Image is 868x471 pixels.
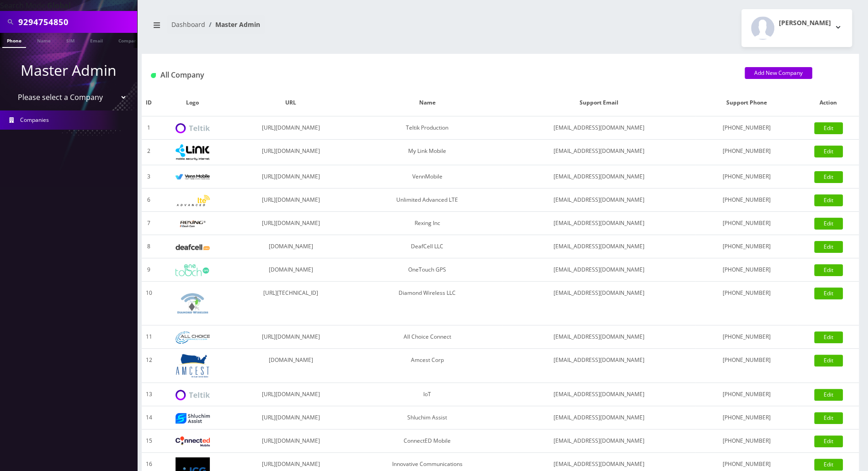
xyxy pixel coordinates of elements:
th: Action [798,89,859,116]
img: All Company [151,73,156,78]
th: ID [142,89,156,116]
img: My Link Mobile [176,144,210,160]
a: Edit [814,435,843,447]
td: Teltik Production [352,116,502,140]
td: [EMAIL_ADDRESS][DOMAIN_NAME] [502,235,695,258]
td: Unlimited Advanced LTE [352,188,502,212]
td: 9 [142,258,156,282]
th: Support Phone [696,89,798,116]
td: [PHONE_NUMBER] [696,258,798,282]
td: [DOMAIN_NAME] [229,235,352,258]
img: ConnectED Mobile [176,436,210,446]
nav: breadcrumb [149,15,494,41]
td: OneTouch GPS [352,258,502,282]
a: Edit [814,288,843,299]
td: [EMAIL_ADDRESS][DOMAIN_NAME] [502,258,695,282]
a: Edit [814,459,843,471]
a: Company [114,33,144,47]
a: Edit [814,171,843,183]
td: 2 [142,140,156,165]
th: URL [229,89,352,116]
td: 13 [142,383,156,406]
td: [URL][DOMAIN_NAME] [229,165,352,188]
td: [PHONE_NUMBER] [696,406,798,429]
th: Support Email [502,89,695,116]
td: [URL][DOMAIN_NAME] [229,383,352,406]
td: [EMAIL_ADDRESS][DOMAIN_NAME] [502,188,695,212]
img: Amcest Corp [176,353,210,378]
td: 7 [142,212,156,235]
td: [URL][TECHNICAL_ID] [229,282,352,325]
td: [EMAIL_ADDRESS][DOMAIN_NAME] [502,325,695,349]
td: [URL][DOMAIN_NAME] [229,212,352,235]
td: 15 [142,429,156,453]
td: [URL][DOMAIN_NAME] [229,429,352,453]
td: All Choice Connect [352,325,502,349]
a: Edit [814,389,843,401]
td: [URL][DOMAIN_NAME] [229,140,352,165]
td: [EMAIL_ADDRESS][DOMAIN_NAME] [502,383,695,406]
td: 3 [142,165,156,188]
img: Teltik Production [176,123,210,134]
a: Edit [814,241,843,253]
a: Edit [814,122,843,134]
input: Search All Companies [18,13,135,31]
td: [EMAIL_ADDRESS][DOMAIN_NAME] [502,406,695,429]
a: SIM [62,33,79,47]
td: [PHONE_NUMBER] [696,140,798,165]
a: Edit [814,194,843,206]
th: Logo [156,89,229,116]
img: VennMobile [176,174,210,180]
img: Unlimited Advanced LTE [176,195,210,206]
td: [EMAIL_ADDRESS][DOMAIN_NAME] [502,212,695,235]
a: Edit [814,146,843,157]
td: [URL][DOMAIN_NAME] [229,188,352,212]
li: Master Admin [205,20,260,29]
td: IoT [352,383,502,406]
td: [EMAIL_ADDRESS][DOMAIN_NAME] [502,165,695,188]
td: 14 [142,406,156,429]
img: Diamond Wireless LLC [176,286,210,320]
td: 11 [142,325,156,349]
img: OneTouch GPS [176,264,210,276]
td: My Link Mobile [352,140,502,165]
img: DeafCell LLC [176,244,210,250]
a: Edit [814,412,843,424]
td: [EMAIL_ADDRESS][DOMAIN_NAME] [502,429,695,453]
td: [PHONE_NUMBER] [696,188,798,212]
td: [EMAIL_ADDRESS][DOMAIN_NAME] [502,282,695,325]
img: IoT [176,390,210,400]
h1: All Company [151,71,731,79]
td: DeafCell LLC [352,235,502,258]
a: Edit [814,331,843,343]
td: [PHONE_NUMBER] [696,116,798,140]
td: 1 [142,116,156,140]
td: 8 [142,235,156,258]
button: [PERSON_NAME] [741,9,852,47]
td: [PHONE_NUMBER] [696,349,798,383]
td: [PHONE_NUMBER] [696,165,798,188]
td: [URL][DOMAIN_NAME] [229,116,352,140]
td: ConnectED Mobile [352,429,502,453]
td: [PHONE_NUMBER] [696,325,798,349]
th: Name [352,89,502,116]
a: Dashboard [171,20,205,29]
strong: Global [47,0,71,10]
td: VennMobile [352,165,502,188]
a: Edit [814,218,843,230]
td: 12 [142,349,156,383]
h2: [PERSON_NAME] [779,19,831,27]
a: Email [85,33,107,47]
td: 6 [142,188,156,212]
td: Rexing Inc [352,212,502,235]
td: Shluchim Assist [352,406,502,429]
a: Edit [814,264,843,276]
img: Shluchim Assist [176,413,210,424]
td: [EMAIL_ADDRESS][DOMAIN_NAME] [502,140,695,165]
td: [DOMAIN_NAME] [229,258,352,282]
td: [EMAIL_ADDRESS][DOMAIN_NAME] [502,349,695,383]
img: All Choice Connect [176,331,210,344]
td: [PHONE_NUMBER] [696,212,798,235]
td: [PHONE_NUMBER] [696,282,798,325]
td: [URL][DOMAIN_NAME] [229,325,352,349]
